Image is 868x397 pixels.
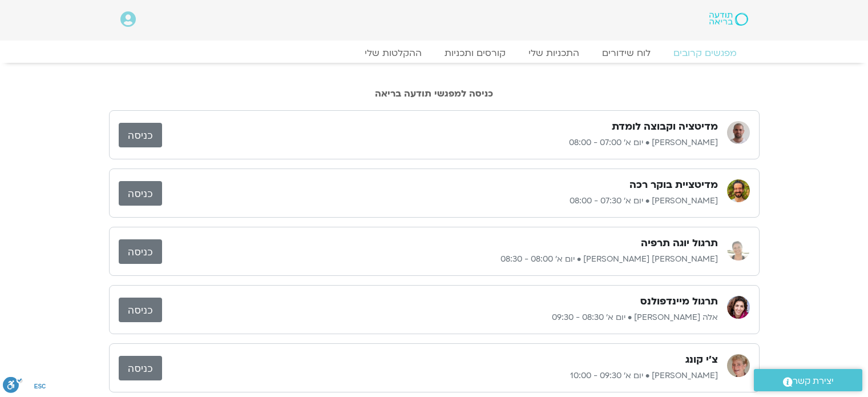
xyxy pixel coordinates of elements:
[162,311,718,324] p: אלה [PERSON_NAME] • יום א׳ 08:30 - 09:30
[754,369,862,391] a: יצירת קשר
[162,369,718,383] p: [PERSON_NAME] • יום א׳ 09:30 - 10:00
[612,120,718,134] h3: מדיטציה וקבוצה לומדת
[727,179,750,202] img: שגב הורוביץ
[433,47,517,59] a: קורסים ותכניות
[640,295,718,308] h3: תרגול מיינדפולנס
[727,354,750,377] img: חני שלם
[353,47,433,59] a: ההקלטות שלי
[119,298,162,322] a: כניסה
[119,123,162,147] a: כניסה
[727,238,750,260] img: סיגל כהן
[162,194,718,208] p: [PERSON_NAME] • יום א׳ 07:30 - 08:00
[727,121,750,144] img: דקל קנטי
[109,89,760,99] h2: כניסה למפגשי תודעה בריאה
[162,136,718,150] p: [PERSON_NAME] • יום א׳ 07:00 - 08:00
[727,296,750,319] img: אלה טולנאי
[119,181,162,206] a: כניסה
[517,47,591,59] a: התכניות שלי
[120,47,748,59] nav: Menu
[629,178,718,192] h3: מדיטציית בוקר רכה
[685,353,718,367] h3: צ'י קונג
[662,47,748,59] a: מפגשים קרובים
[793,374,834,389] span: יצירת קשר
[641,236,718,250] h3: תרגול יוגה תרפיה
[119,239,162,264] a: כניסה
[119,356,162,380] a: כניסה
[162,252,718,266] p: [PERSON_NAME] [PERSON_NAME] • יום א׳ 08:00 - 08:30
[591,47,662,59] a: לוח שידורים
